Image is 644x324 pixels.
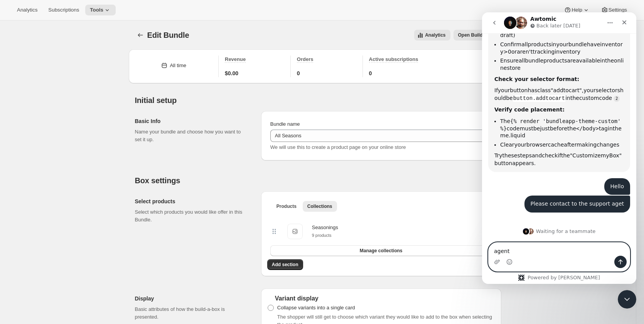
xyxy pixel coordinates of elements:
span: "addtocart", [69,75,101,81]
span: If [12,75,16,81]
textarea: Message… [7,230,148,243]
span: Ensure [18,45,37,51]
span: Analytics [425,32,445,38]
span: the [88,83,97,89]
span: appears. [30,148,54,154]
span: online [18,45,142,59]
button: Emoji picker [24,246,30,253]
span: store [25,52,39,59]
span: Products [276,203,297,209]
img: Profile image for Brian [46,216,52,222]
span: The [18,106,28,112]
iframe: Intercom live chat [618,290,636,309]
span: the [123,45,132,51]
iframe: Intercom live chat [482,12,636,284]
span: are [85,45,94,51]
h2: Basic Info [135,117,249,125]
small: 9 products [312,233,332,238]
h2: Select products [135,197,249,205]
span: all [37,45,43,51]
span: before [68,113,85,119]
span: in [69,29,74,35]
span: Edit Bundle [147,31,189,39]
span: my [119,140,127,146]
span: has [46,75,55,81]
span: after [82,129,94,135]
div: Waiting for a teammate [8,216,147,222]
span: steps [35,140,50,146]
span: bundle [86,29,105,35]
span: these [20,140,35,146]
span: Help [572,7,582,13]
span: in [126,113,131,119]
span: tag [117,113,126,119]
span: Manage collections [360,248,403,254]
div: Brooke says… [6,183,148,209]
span: 0 [26,36,29,42]
code: </body> [94,113,117,119]
span: your [101,75,113,81]
h2: Initial setup [135,96,501,105]
span: Add section [272,262,298,268]
span: all [39,29,46,35]
span: Orders [297,56,314,62]
span: Subscriptions [48,7,79,13]
button: Manage collections [270,245,492,256]
span: draft) [18,20,33,26]
span: changes [115,129,137,135]
div: Please contact to the support aget [49,188,142,196]
span: "Customize [88,140,119,146]
button: Send a message… [132,243,145,256]
span: your [32,129,44,135]
button: View all analytics related to this specific bundles, within certain timeframes [414,30,450,40]
span: Collections [307,203,332,209]
span: Analytics [17,7,37,13]
code: {% render 'bundleapp-theme-custom' %} [18,106,139,119]
span: the [85,113,94,119]
button: Settings [596,5,632,15]
span: selector [114,75,135,81]
span: > [21,36,26,42]
span: your [74,29,86,35]
span: Box" [127,140,140,146]
span: and [50,140,60,146]
button: Analytics [12,5,42,15]
button: View links to open the build-a-box on the online store [453,30,501,40]
span: just [58,113,68,119]
span: Confirm [18,29,39,35]
span: code [25,113,38,119]
span: button [28,75,46,81]
span: if [76,140,79,146]
span: button [12,148,30,154]
span: Clear [18,129,32,135]
span: Open Build-a-box [458,32,497,38]
span: inventory [18,29,141,42]
span: custom [97,83,117,89]
span: or [29,36,35,42]
input: ie. Smoothie box [270,130,492,142]
span: Revenue [225,56,246,62]
span: products [46,29,69,35]
p: Select which products you would like offer in this Bundle. [135,208,249,224]
span: Active subscriptions [369,56,418,62]
div: Brooke says… [6,166,148,184]
span: cache [66,129,82,135]
span: the [79,140,88,146]
span: must [38,113,51,119]
b: Verify code placement: [12,94,83,100]
div: Seasonings [312,224,338,231]
a: Source reference 5173571: [131,83,138,89]
span: 0 [297,69,300,77]
button: Upload attachment [12,246,18,253]
span: Collapse variants into a single card [277,305,355,310]
code: button.addtocart [31,83,83,89]
span: inventory [72,36,98,42]
p: Name your bundle and choose how you want to set it up. [135,128,249,143]
button: Tools [85,5,116,15]
span: aren't [35,36,51,42]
